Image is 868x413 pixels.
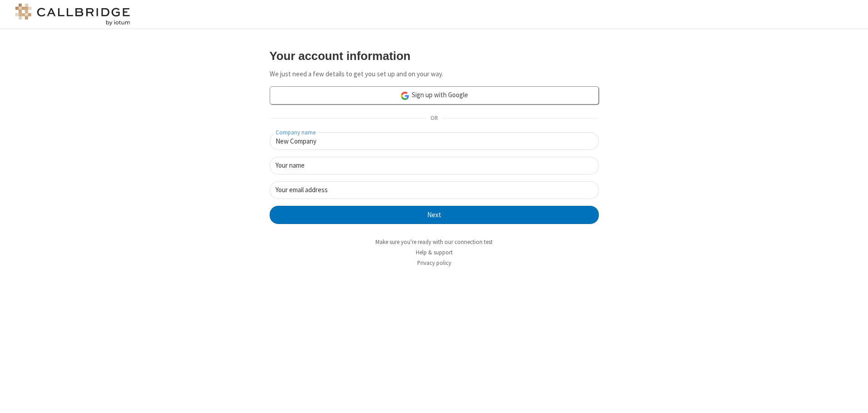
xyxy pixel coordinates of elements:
input: Company name [270,132,599,150]
input: Your email address [270,181,599,199]
input: Your name [270,157,599,174]
a: Sign up with Google [270,86,599,104]
button: Next [270,206,599,224]
a: Help & support [416,249,453,256]
h3: Your account information [270,50,599,62]
img: logo@2x.png [14,4,132,25]
a: Privacy policy [417,259,451,267]
img: google-icon.png [400,91,410,101]
a: Make sure you're ready with our connection test [375,238,493,246]
p: We just need a few details to get you set up and on your way. [270,69,599,80]
span: OR [427,112,441,125]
